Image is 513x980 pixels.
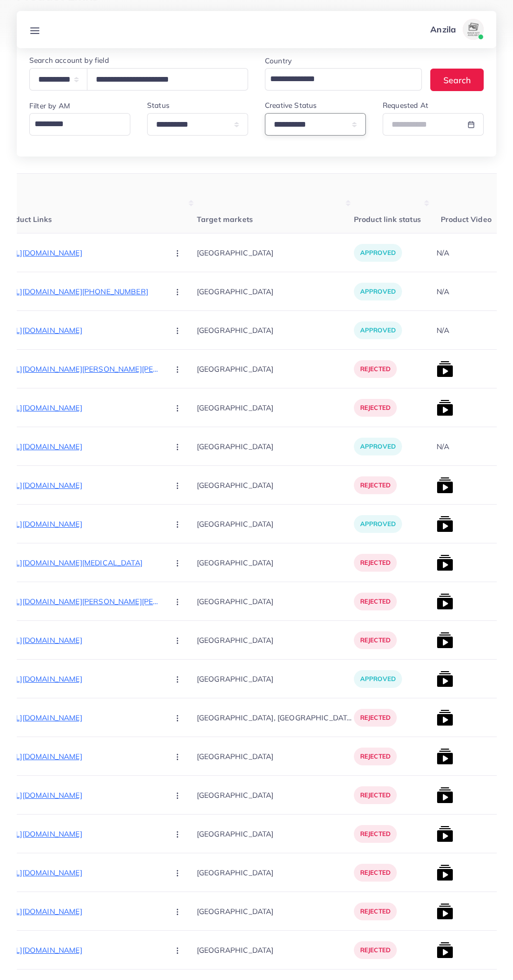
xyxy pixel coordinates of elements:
p: [GEOGRAPHIC_DATA] [197,435,354,458]
img: list product video [437,361,453,377]
p: rejected [354,360,397,378]
label: Country [265,55,292,66]
p: approved [354,438,402,455]
p: [URL][DOMAIN_NAME][PERSON_NAME][PERSON_NAME] [3,595,160,608]
label: Search account by field [29,55,109,65]
img: list product video [437,554,453,571]
img: list product video [437,477,453,494]
p: [URL][DOMAIN_NAME] [3,247,160,259]
p: rejected [354,864,397,882]
p: rejected [354,631,397,649]
div: N/A [437,441,449,452]
img: list product video [437,593,453,610]
img: list product video [437,748,453,765]
p: [GEOGRAPHIC_DATA] [197,473,354,497]
p: [URL][DOMAIN_NAME] [3,479,160,492]
p: [GEOGRAPHIC_DATA] [197,357,354,381]
label: Status [147,100,170,110]
span: Target markets [197,215,253,224]
p: rejected [354,399,397,417]
input: Search for option [266,70,408,88]
div: Search for option [265,68,422,91]
p: [GEOGRAPHIC_DATA] [197,396,354,419]
p: approved [354,283,402,300]
p: [URL][DOMAIN_NAME][MEDICAL_DATA] [3,556,160,569]
img: list product video [437,709,453,726]
p: [GEOGRAPHIC_DATA] [197,744,354,768]
p: [URL][DOMAIN_NAME] [3,324,160,337]
img: list product video [437,942,453,959]
p: [URL][DOMAIN_NAME] [3,402,160,414]
p: [GEOGRAPHIC_DATA] [197,551,354,574]
p: [URL][DOMAIN_NAME] [3,905,160,918]
p: rejected [354,748,397,765]
input: Search for option [31,115,124,133]
p: [URL][DOMAIN_NAME] [3,711,160,724]
p: [GEOGRAPHIC_DATA] [197,318,354,342]
img: avatar [463,19,484,40]
p: rejected [354,554,397,572]
div: N/A [437,325,449,336]
p: [GEOGRAPHIC_DATA] [197,241,354,264]
p: [URL][DOMAIN_NAME] [3,944,160,956]
img: list product video [437,864,453,881]
label: Requested At [383,100,428,110]
p: approved [354,244,402,262]
img: list product video [437,787,453,804]
span: Product link status [354,215,421,224]
p: approved [354,515,402,533]
p: [URL][DOMAIN_NAME] [3,634,160,647]
a: Anzilaavatar [425,19,488,40]
button: Search [430,69,484,91]
p: Anzila [430,23,456,36]
p: [GEOGRAPHIC_DATA] [197,783,354,807]
p: rejected [354,825,397,843]
p: [GEOGRAPHIC_DATA] [197,899,354,923]
label: Creative Status [265,100,317,110]
p: [GEOGRAPHIC_DATA] [197,822,354,845]
p: approved [354,321,402,339]
div: Search for option [29,113,130,136]
p: [URL][DOMAIN_NAME] [3,673,160,685]
p: [URL][DOMAIN_NAME] [3,828,160,840]
p: rejected [354,903,397,920]
p: [GEOGRAPHIC_DATA] [197,861,354,884]
div: N/A [437,286,449,297]
img: list product video [437,671,453,687]
p: [GEOGRAPHIC_DATA] [197,512,354,536]
p: [GEOGRAPHIC_DATA] [197,280,354,303]
img: list product video [437,632,453,649]
p: rejected [354,941,397,959]
p: [URL][DOMAIN_NAME] [3,440,160,453]
p: [URL][DOMAIN_NAME] [3,518,160,530]
p: [GEOGRAPHIC_DATA] [197,628,354,652]
p: approved [354,670,402,688]
p: [GEOGRAPHIC_DATA] [197,667,354,691]
p: [URL][DOMAIN_NAME][PERSON_NAME][PERSON_NAME] [3,363,160,375]
img: list product video [437,516,453,532]
p: [GEOGRAPHIC_DATA], [GEOGRAPHIC_DATA] [197,706,354,729]
p: rejected [354,476,397,494]
p: [URL][DOMAIN_NAME] [3,750,160,763]
p: [URL][DOMAIN_NAME] [3,866,160,879]
p: rejected [354,786,397,804]
img: list product video [437,903,453,920]
img: list product video [437,826,453,842]
div: N/A [437,248,449,258]
p: [URL][DOMAIN_NAME] [3,789,160,801]
span: Product Links [3,215,52,224]
p: [GEOGRAPHIC_DATA] [197,938,354,962]
p: rejected [354,593,397,610]
label: Filter by AM [29,101,70,111]
span: Product Video [441,215,492,224]
p: [URL][DOMAIN_NAME][PHONE_NUMBER] [3,285,160,298]
p: [GEOGRAPHIC_DATA] [197,589,354,613]
p: rejected [354,709,397,727]
img: list product video [437,399,453,416]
